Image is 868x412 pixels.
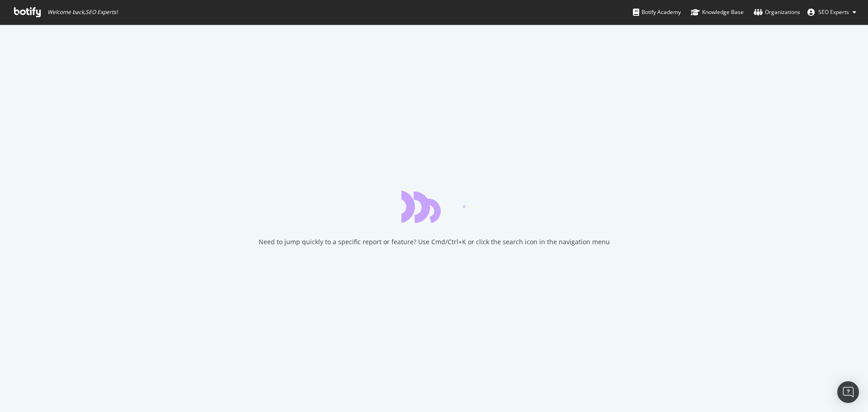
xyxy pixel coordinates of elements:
[259,237,610,246] div: Need to jump quickly to a specific report or feature? Use Cmd/Ctrl+K or click the search icon in ...
[691,8,744,17] div: Knowledge Base
[837,381,859,403] div: Open Intercom Messenger
[800,5,863,19] button: SEO Experts
[754,8,800,17] div: Organizations
[47,9,118,16] span: Welcome back, SEO Experts !
[401,190,467,223] div: animation
[633,8,681,17] div: Botify Academy
[818,8,849,16] span: SEO Experts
